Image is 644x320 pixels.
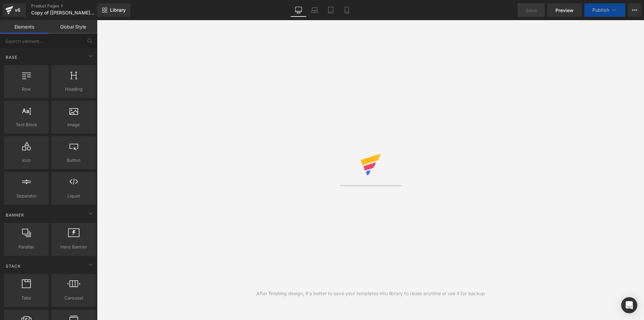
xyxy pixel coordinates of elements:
span: Base [5,54,18,60]
span: Save [526,7,537,14]
span: Text Block [6,121,47,128]
a: Tablet [323,3,339,17]
span: Publish [592,7,609,13]
span: Liquid [53,192,94,199]
span: Library [110,7,126,13]
div: v6 [13,6,22,14]
button: Publish [584,3,625,17]
a: Product Pages [31,3,108,9]
a: Preview [547,3,582,17]
a: Mobile [339,3,355,17]
a: Desktop [290,3,307,17]
a: Laptop [307,3,323,17]
span: Hero Banner [53,243,94,250]
span: Image [53,121,94,128]
span: Button [53,157,94,164]
a: New Library [97,3,130,17]
button: More [628,3,641,17]
span: Row [6,86,47,93]
div: After finishing design, it's better to save your templates into library to reuse anytime or use i... [256,290,485,297]
a: Global Style [49,20,97,34]
span: Stack [5,263,21,269]
div: Open Intercom Messenger [621,297,637,313]
span: Tabs [6,294,47,302]
span: Separator [6,192,47,199]
span: Parallax [6,243,47,250]
span: Preview [555,7,574,14]
span: Copy of [[PERSON_NAME]] [DATE] | AntiAging | Scarcity [31,10,96,15]
span: Icon [6,157,47,164]
span: Carousel [53,294,94,302]
span: Banner [5,212,25,218]
a: v6 [3,3,26,17]
span: Heading [53,86,94,93]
